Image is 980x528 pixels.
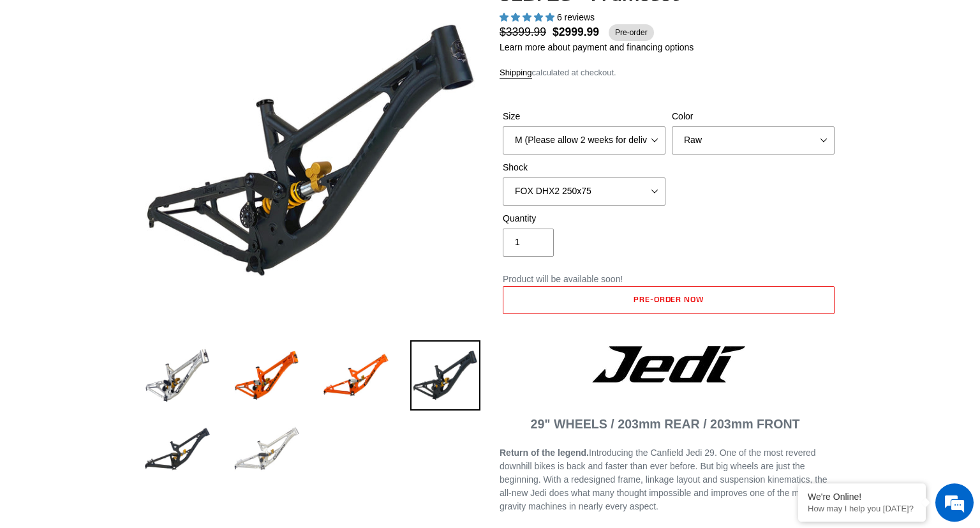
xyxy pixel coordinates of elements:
span: 29" WHEELS / 203mm REAR / 203mm FRONT [531,417,800,431]
label: Quantity [503,212,665,225]
span: $2999.99 [553,24,599,40]
label: Color [672,110,835,123]
span: Pre-order now [634,294,704,304]
div: We're Online! [808,492,916,502]
b: Return of the legend. [500,448,589,458]
div: calculated at checkout. [500,66,838,79]
img: Load image into Gallery viewer, JEDI 29 - Frameset [142,340,212,411]
a: Shipping [500,68,532,79]
img: Load image into Gallery viewer, JEDI 29 - Frameset [232,340,302,411]
label: Shock [503,161,665,174]
p: Product will be available soon! [503,273,835,286]
span: 5.00 stars [500,12,557,22]
img: Load image into Gallery viewer, JEDI 29 - Frameset [142,414,212,485]
p: How may I help you today? [808,504,916,513]
img: Load image into Gallery viewer, JEDI 29 - Frameset [410,340,480,411]
button: Add to cart [503,286,835,314]
img: Load image into Gallery viewer, JEDI 29 - Frameset [321,340,391,411]
span: Introducing the Canfield Jedi 29. One of the most revered downhill bikes is back and faster than ... [500,448,836,511]
label: Size [503,110,665,123]
span: $3399.99 [500,24,553,40]
span: 6 reviews [557,12,595,22]
a: Learn more about payment and financing options [500,42,694,52]
img: Load image into Gallery viewer, JEDI 29 - Frameset [232,414,302,485]
span: Pre-order [609,24,654,41]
